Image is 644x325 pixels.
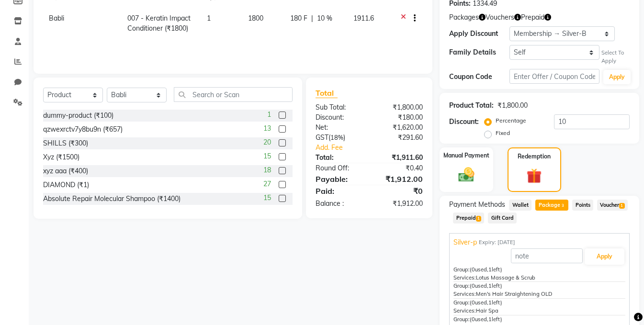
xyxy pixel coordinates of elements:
span: 10 % [317,13,332,23]
span: used, left) [470,282,502,289]
span: (0 [470,299,475,306]
span: 1800 [248,14,263,22]
span: Group: [453,316,470,323]
label: Manual Payment [443,151,489,160]
span: 13 [263,123,271,134]
label: Percentage [496,116,526,125]
div: qzwexrctv7y8bu9n (₹657) [43,124,123,134]
div: Family Details [449,47,509,57]
div: ₹1,800.00 [497,101,528,111]
img: _cash.svg [453,166,479,184]
div: ₹1,620.00 [369,123,430,133]
span: 1 [488,316,492,323]
span: Men's Hair Straightening OLD [476,291,552,297]
div: Payable: [308,173,369,185]
span: 1 [267,110,271,120]
span: 1 [207,14,211,22]
a: Add. Fee [308,143,430,153]
span: Points [572,200,593,211]
div: ( ) [308,133,369,143]
span: Prepaid [453,213,484,224]
div: Net: [308,123,369,133]
span: Babli [49,14,64,22]
span: Total [316,88,338,98]
span: used, left) [470,299,502,306]
div: ₹180.00 [369,112,430,123]
img: _gift.svg [522,167,546,185]
span: Payment Methods [449,200,505,210]
div: Total: [308,153,369,163]
span: Package [535,200,568,211]
label: Redemption [518,152,551,161]
span: Expiry: [DATE] [479,238,515,247]
div: Apply Discount [449,29,509,39]
div: Absolute Repair Molecular Shampoo (₹1400) [43,194,181,204]
span: Group: [453,299,470,306]
span: used, left) [470,316,502,323]
span: Packages [449,12,479,22]
div: Select To Apply [601,49,630,65]
span: Prepaid [521,12,544,22]
button: Apply [585,248,624,265]
span: 3 [560,203,565,209]
span: Gift Card [488,213,517,224]
div: SHILLS (₹300) [43,138,88,148]
span: Lotus Massage & Scrub [476,274,535,281]
div: Discount: [449,117,479,127]
span: 18% [330,134,343,141]
span: Services: [453,291,476,297]
div: ₹1,911.60 [369,153,430,163]
span: 1911.6 [353,14,374,22]
div: Round Off: [308,163,369,173]
span: Services: [453,307,476,314]
button: Apply [603,70,631,84]
span: 180 F [290,13,307,23]
div: Coupon Code [449,72,509,82]
span: 1 [488,282,492,289]
div: dummy-product (₹100) [43,111,113,121]
div: Product Total: [449,101,494,111]
span: Group: [453,266,470,273]
span: 1 [488,299,492,306]
div: ₹1,912.00 [369,199,430,209]
span: 007 - Keratin Impact Conditioner (₹1800) [127,14,191,33]
input: Enter Offer / Coupon Code [509,69,599,84]
div: Xyz (₹1500) [43,152,79,162]
div: ₹1,800.00 [369,102,430,112]
span: 1 [476,216,481,222]
span: | [311,13,313,23]
span: used, left) [470,266,502,273]
input: note [511,248,583,263]
div: Sub Total: [308,102,369,112]
span: 15 [263,151,271,161]
span: Hair Spa [476,307,498,314]
input: Search or Scan [174,87,293,102]
span: Voucher [597,200,628,211]
span: (0 [470,282,475,289]
div: Discount: [308,112,369,123]
div: ₹1,912.00 [369,173,430,185]
div: xyz aaa (₹400) [43,166,88,176]
span: GST [316,133,328,142]
span: Silver-p [453,237,477,247]
div: DIAMOND (₹1) [43,180,89,190]
span: 20 [263,137,271,147]
span: 1 [619,203,624,209]
span: 18 [263,165,271,175]
span: Services: [453,274,476,281]
div: ₹0 [369,185,430,197]
div: ₹291.60 [369,133,430,143]
span: (0 [470,266,475,273]
span: Vouchers [486,12,514,22]
span: Wallet [509,200,531,211]
span: (0 [470,316,475,323]
span: 15 [263,193,271,203]
label: Fixed [496,129,510,137]
div: Balance : [308,199,369,209]
div: Paid: [308,185,369,197]
span: Group: [453,282,470,289]
span: 27 [263,179,271,189]
span: 1 [488,266,492,273]
div: ₹0.40 [369,163,430,173]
